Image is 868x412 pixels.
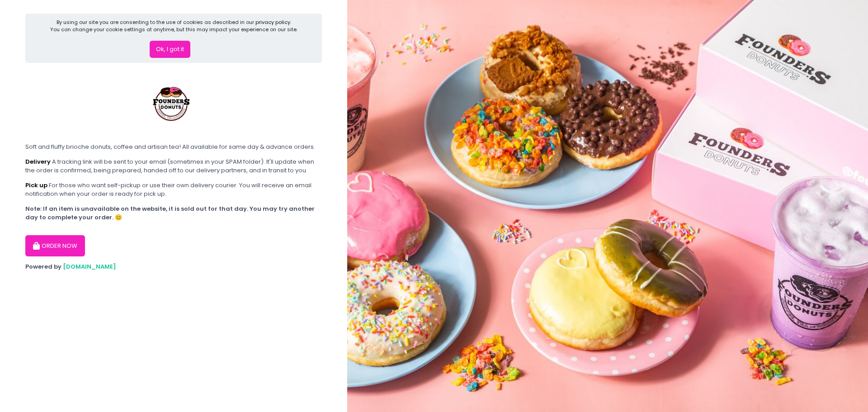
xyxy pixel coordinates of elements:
[50,19,297,33] div: By using our site you are consenting to the use of cookies as described in our You can change you...
[25,181,322,199] div: For those who want self-pickup or use their own delivery courier. You will receive an email notif...
[138,69,206,137] img: Founders Donuts
[63,262,116,271] a: [DOMAIN_NAME]
[25,262,322,271] div: Powered by
[150,41,190,58] button: Ok, I got it
[25,204,322,222] div: Note: If an item is unavailable on the website, it is sold out for that day. You may try another ...
[25,157,51,166] b: Delivery
[25,181,47,189] b: Pick up
[255,19,291,26] a: privacy policy.
[25,157,322,175] div: A tracking link will be sent to your email (sometimes in your SPAM folder). It'll update when the...
[25,235,85,257] button: ORDER NOW
[25,142,322,152] div: Soft and fluffy brioche donuts, coffee and artisan tea! All available for same day & advance orders.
